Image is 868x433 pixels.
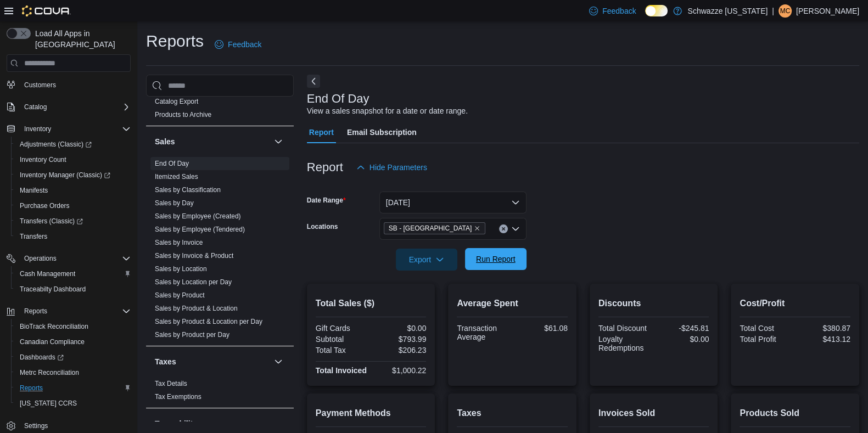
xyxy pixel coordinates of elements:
[11,229,135,244] button: Transfers
[20,269,75,278] span: Cash Management
[384,222,485,234] span: SB - Highlands
[307,105,468,117] div: View a sales snapshot for a date or date range.
[514,324,568,333] div: $61.08
[11,266,135,282] button: Cash Management
[15,366,83,379] a: Metrc Reconciliation
[645,16,646,17] span: Dark Mode
[645,5,668,16] input: Dark Mode
[15,351,131,364] span: Dashboards
[15,153,71,166] a: Inventory Count
[20,252,131,265] span: Operations
[20,399,77,408] span: [US_STATE] CCRS
[155,238,203,247] span: Sales by Invoice
[602,5,636,16] span: Feedback
[15,138,96,151] a: Adjustments (Classic)
[155,330,229,339] span: Sales by Product per Day
[155,159,189,168] span: End Of Day
[155,136,270,147] button: Sales
[15,230,52,243] a: Transfers
[20,122,131,136] span: Inventory
[307,92,369,105] h3: End Of Day
[389,223,472,234] span: SB - [GEOGRAPHIC_DATA]
[155,291,205,300] span: Sales by Product
[2,77,135,93] button: Customers
[155,160,189,167] a: End Of Day
[11,137,135,152] a: Adjustments (Classic)
[457,297,568,310] h2: Average Spent
[15,138,131,151] span: Adjustments (Classic)
[146,377,294,408] div: Taxes
[15,366,131,379] span: Metrc Reconciliation
[379,192,527,213] button: [DATE]
[15,267,80,280] a: Cash Management
[474,225,480,232] button: Remove SB - Highlands from selection in this group
[155,265,207,273] a: Sales by Location
[24,81,56,89] span: Customers
[20,78,60,92] a: Customers
[2,303,135,319] button: Reports
[20,155,66,164] span: Inventory Count
[20,140,92,149] span: Adjustments (Classic)
[155,278,232,286] a: Sales by Location per Day
[155,418,197,429] h3: Traceability
[15,267,131,280] span: Cash Management
[155,393,201,401] a: Tax Exemptions
[272,355,285,368] button: Taxes
[20,384,43,392] span: Reports
[155,265,207,273] span: Sales by Location
[15,230,131,243] span: Transfers
[155,212,241,220] a: Sales by Employee (Created)
[155,199,194,207] a: Sales by Day
[155,278,232,286] span: Sales by Location per Day
[15,335,131,348] span: Canadian Compliance
[155,317,262,326] span: Sales by Product & Location per Day
[155,418,270,429] button: Traceability
[598,335,652,352] div: Loyalty Redemptions
[11,213,135,229] a: Transfers (Classic)
[11,183,135,198] button: Manifests
[476,254,516,265] span: Run Report
[402,249,451,271] span: Export
[373,335,427,344] div: $793.99
[155,305,238,312] a: Sales by Product & Location
[15,168,115,182] a: Inventory Manager (Classic)
[15,199,131,212] span: Purchase Orders
[24,125,51,133] span: Inventory
[20,285,86,294] span: Traceabilty Dashboard
[24,103,47,111] span: Catalog
[272,417,285,430] button: Traceability
[155,110,211,119] span: Products to Archive
[740,407,850,420] h2: Products Sold
[307,75,320,88] button: Next
[24,421,48,430] span: Settings
[316,335,369,344] div: Subtotal
[11,365,135,380] button: Metrc Reconciliation
[598,407,709,420] h2: Invoices Sold
[656,335,709,344] div: $0.00
[779,4,792,18] div: Michael Cornelius
[155,173,198,181] a: Itemized Sales
[15,381,131,395] span: Reports
[15,215,87,228] a: Transfers (Classic)
[11,319,135,334] button: BioTrack Reconciliation
[15,199,74,212] a: Purchase Orders
[499,224,508,233] button: Clear input
[687,4,768,18] p: Schwazze [US_STATE]
[457,324,510,341] div: Transaction Average
[20,338,85,346] span: Canadian Compliance
[373,324,427,333] div: $0.00
[146,157,294,346] div: Sales
[155,98,198,105] a: Catalog Export
[373,366,427,375] div: $1,000.22
[15,335,89,348] a: Canadian Compliance
[15,215,131,228] span: Transfers (Classic)
[20,305,131,318] span: Reports
[316,407,427,420] h2: Payment Methods
[155,186,221,194] a: Sales by Classification
[272,135,285,148] button: Sales
[2,251,135,266] button: Operations
[155,212,241,221] span: Sales by Employee (Created)
[15,397,131,410] span: Washington CCRS
[155,239,203,246] a: Sales by Invoice
[24,307,47,316] span: Reports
